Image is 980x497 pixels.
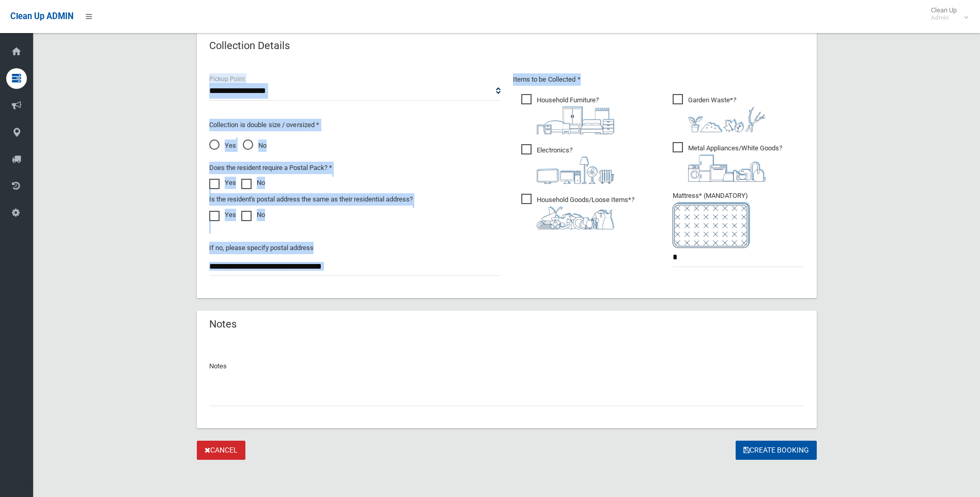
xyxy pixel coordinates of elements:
label: Is the resident's postal address the same as their residential address? [209,193,413,206]
header: Notes [197,314,249,334]
label: No [241,177,265,189]
small: Admin [931,14,957,22]
i: ? [688,96,766,132]
span: Garden Waste* [673,94,766,132]
span: Clean Up [926,6,967,22]
i: ? [537,146,614,184]
span: Household Goods/Loose Items* [521,194,634,229]
img: 4fd8a5c772b2c999c83690221e5242e0.png [688,106,766,132]
span: Clean Up ADMIN [10,11,73,21]
span: Electronics [521,144,614,184]
span: Household Furniture [521,94,614,134]
header: Collection Details [197,36,302,56]
p: Notes [209,360,804,372]
label: No [241,209,265,221]
i: ? [537,96,614,134]
button: Create Booking [736,441,817,460]
img: 394712a680b73dbc3d2a6a3a7ffe5a07.png [537,157,614,184]
p: Items to be Collected * [513,73,804,86]
span: Yes [209,139,236,152]
span: No [243,139,267,152]
label: If no, please specify postal address [209,242,314,254]
i: ? [688,144,782,182]
img: e7408bece873d2c1783593a074e5cb2f.png [673,202,750,248]
span: Metal Appliances/White Goods [673,142,782,182]
p: Collection is double size / oversized * [209,119,501,131]
a: Cancel [197,441,245,460]
i: ? [537,196,634,229]
span: Mattress* (MANDATORY) [673,192,804,248]
img: 36c1b0289cb1767239cdd3de9e694f19.png [688,154,766,182]
label: Does the resident require a Postal Pack? * [209,162,332,174]
img: aa9efdbe659d29b613fca23ba79d85cb.png [537,106,614,134]
img: b13cc3517677393f34c0a387616ef184.png [537,206,614,229]
label: Yes [209,177,236,189]
label: Yes [209,209,236,221]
